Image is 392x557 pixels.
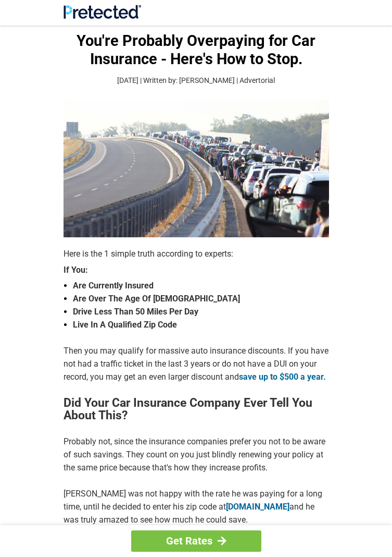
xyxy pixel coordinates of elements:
strong: Drive Less Than 50 Miles Per Day [73,306,329,319]
strong: Live In A Qualified Zip Code [73,319,329,332]
strong: Are Over The Age Of [DEMOGRAPHIC_DATA] [73,293,329,306]
img: Site Logo [64,5,141,19]
p: Probably not, since the insurance companies prefer you not to be aware of such savings. They coun... [64,435,329,475]
a: Site Logo [64,11,141,21]
p: Then you may qualify for massive auto insurance discounts. If you have not had a traffic ticket i... [64,345,329,384]
strong: If You: [64,266,329,274]
p: Here is the 1 simple truth according to experts: [64,248,329,261]
strong: Are Currently Insured [73,280,329,293]
a: save up to $500 a year. [239,372,326,382]
a: [DOMAIN_NAME] [226,502,289,512]
p: [PERSON_NAME] was not happy with the rate he was paying for a long time, until he decided to ente... [64,488,329,527]
a: Get Rates [131,530,261,552]
h1: You're Probably Overpaying for Car Insurance - Here's How to Stop. [64,32,329,69]
h2: Did Your Car Insurance Company Ever Tell You About This? [64,397,329,422]
p: [DATE] | Written by: [PERSON_NAME] | Advertorial [64,75,329,87]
